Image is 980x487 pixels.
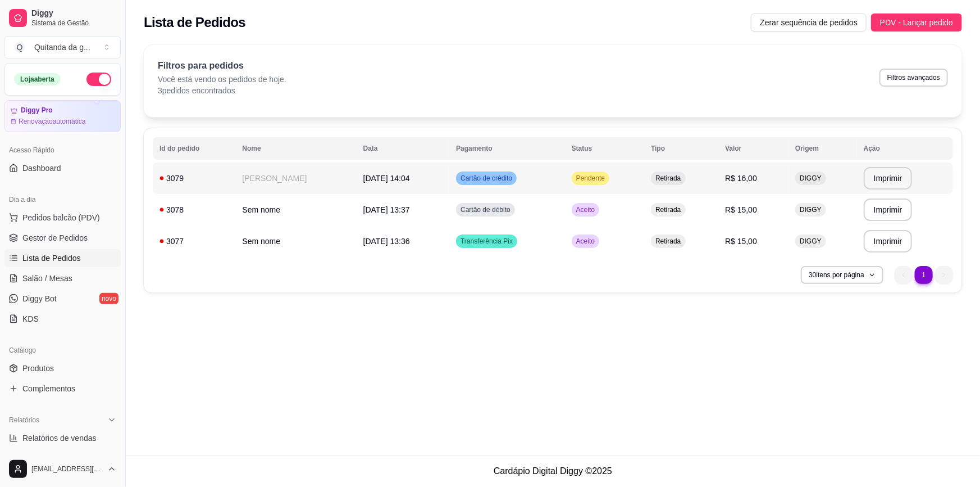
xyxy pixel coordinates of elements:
span: Diggy [31,8,116,19]
a: KDS [4,310,121,328]
a: Relatório de clientes [4,449,121,467]
span: Cartão de débito [458,205,513,214]
a: DiggySistema de Gestão [4,4,121,31]
span: [DATE] 13:36 [363,237,410,246]
th: Pagamento [449,137,565,160]
th: Status [565,137,644,160]
a: Relatórios de vendas [4,429,121,447]
td: Sem nome [235,226,356,257]
span: Aceito [574,205,597,214]
span: Sistema de Gestão [31,19,116,28]
span: Diggy Bot [22,293,57,304]
button: [EMAIL_ADDRESS][DOMAIN_NAME] [4,456,121,483]
span: Produtos [22,363,54,374]
span: Dashboard [22,163,61,174]
span: Relatórios de vendas [22,432,97,444]
td: Sem nome [235,194,356,226]
span: Pendente [574,174,607,183]
span: [DATE] 14:04 [363,174,410,183]
span: R$ 15,00 [725,237,757,246]
a: Lista de Pedidos [4,249,121,267]
p: Filtros para pedidos [158,59,286,73]
span: Gestor de Pedidos [22,232,88,243]
button: Select a team [4,36,121,58]
div: 3079 [159,173,229,184]
th: Valor [718,137,788,160]
td: [PERSON_NAME] [235,163,356,194]
button: Filtros avançados [879,69,948,87]
button: Zerar sequência de pedidos [751,13,867,31]
span: Complementos [22,383,75,394]
div: Catálogo [4,341,121,359]
span: R$ 15,00 [725,205,757,214]
a: Salão / Mesas [4,269,121,287]
a: Dashboard [4,159,121,177]
button: PDV - Lançar pedido [871,13,962,31]
footer: Cardápio Digital Diggy © 2025 [126,455,980,487]
th: Data [357,137,450,160]
button: 30itens por página [801,266,883,284]
span: Lista de Pedidos [22,252,81,264]
a: Complementos [4,380,121,398]
span: Salão / Mesas [22,273,72,284]
span: R$ 16,00 [725,174,757,183]
div: Quitanda da g ... [34,42,90,53]
span: Retirada [653,205,683,214]
span: DIGGY [797,174,824,183]
button: Pedidos balcão (PDV) [4,209,121,227]
article: Diggy Pro [21,106,53,115]
th: Tipo [644,137,718,160]
div: Acesso Rápido [4,141,121,159]
nav: pagination navigation [889,260,959,290]
span: Retirada [653,174,683,183]
p: Você está vendo os pedidos de hoje. [158,74,286,85]
th: Nome [235,137,356,160]
div: 3078 [159,204,229,215]
button: Imprimir [864,167,913,190]
span: KDS [22,313,39,324]
span: PDV - Lançar pedido [880,16,953,29]
span: [EMAIL_ADDRESS][DOMAIN_NAME] [31,465,103,474]
li: pagination item 1 active [915,266,933,284]
th: Id do pedido [153,137,235,160]
a: Gestor de Pedidos [4,229,121,247]
a: Produtos [4,359,121,377]
button: Imprimir [864,199,913,221]
span: Q [14,42,25,53]
button: Imprimir [864,230,913,252]
span: [DATE] 13:37 [363,205,410,214]
span: DIGGY [797,205,824,214]
div: 3077 [159,236,229,247]
span: Zerar sequência de pedidos [760,16,858,29]
a: Diggy Botnovo [4,290,121,308]
span: Aceito [574,237,597,246]
h2: Lista de Pedidos [144,13,245,31]
span: Relatórios [9,416,39,425]
span: Pedidos balcão (PDV) [22,212,100,223]
p: 3 pedidos encontrados [158,85,286,96]
th: Origem [788,137,857,160]
span: Retirada [653,237,683,246]
span: Transferência Pix [458,237,515,246]
span: DIGGY [797,237,824,246]
a: Diggy ProRenovaçãoautomática [4,100,121,132]
span: Cartão de crédito [458,174,514,183]
article: Renovação automática [19,117,85,126]
button: Alterar Status [86,73,111,86]
th: Ação [857,137,953,160]
div: Dia a dia [4,191,121,209]
div: Loja aberta [14,73,61,85]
